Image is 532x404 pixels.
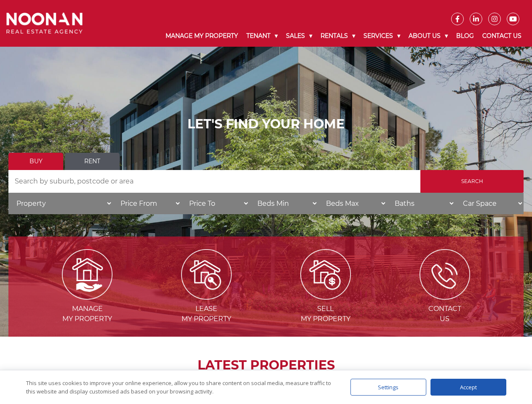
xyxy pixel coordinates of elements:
div: Accept [430,379,506,396]
span: Manage my Property [29,304,146,324]
div: Settings [350,379,426,396]
a: Buy [8,153,63,170]
a: Manage my Property Managemy Property [29,270,146,323]
a: Services [359,25,404,47]
a: ICONS ContactUs [386,270,503,323]
span: Sell my Property [267,304,385,324]
img: ICONS [420,249,470,300]
a: Sell my property Sellmy Property [267,270,385,323]
h2: LATEST PROPERTIES [29,358,503,373]
h1: LET'S FIND YOUR HOME [8,117,524,132]
img: Sell my property [300,249,351,300]
input: Search by suburb, postcode or area [8,170,420,193]
img: Lease my property [181,249,232,300]
a: Blog [452,25,478,47]
a: Lease my property Leasemy Property [148,270,265,323]
a: About Us [404,25,452,47]
a: Sales [282,25,316,47]
div: This site uses cookies to improve your online experience, allow you to share content on social me... [26,379,334,396]
a: Rentals [316,25,359,47]
input: Search [420,170,524,193]
span: Contact Us [386,304,503,324]
img: Manage my Property [62,249,112,300]
img: Noonan Real Estate Agency [6,13,83,34]
a: Manage My Property [161,25,242,47]
a: Contact Us [478,25,526,47]
span: Lease my Property [148,304,265,324]
a: Tenant [242,25,282,47]
a: Rent [65,153,120,170]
